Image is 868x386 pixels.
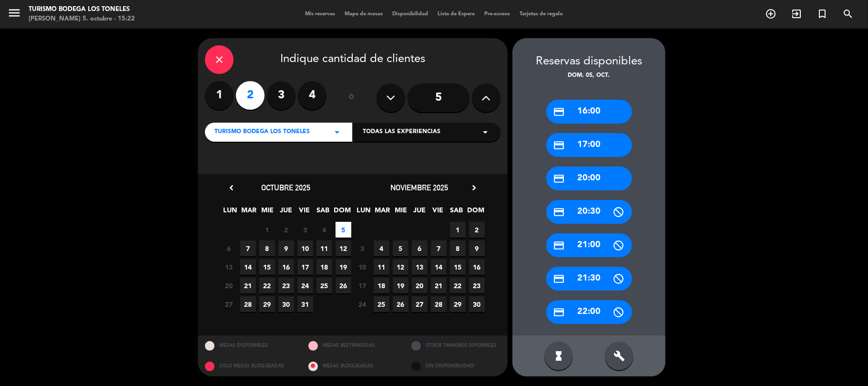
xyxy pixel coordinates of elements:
[297,278,313,293] span: 24
[317,259,332,275] span: 18
[480,11,515,17] span: Pre-acceso
[374,278,389,293] span: 18
[546,267,632,291] div: 21:30
[355,296,370,312] span: 24
[553,139,565,151] i: credit_card
[791,8,802,20] i: exit_to_app
[240,278,256,293] span: 21
[297,205,313,220] span: VIE
[393,296,408,312] span: 26
[469,222,485,238] span: 2
[546,233,632,257] div: 21:00
[259,296,275,312] span: 29
[512,71,665,81] div: dom. 05, oct.
[336,278,351,293] span: 26
[198,356,301,376] div: SOLO MESAS BLOQUEADAS
[29,14,135,24] div: [PERSON_NAME] 5. octubre - 15:22
[297,222,313,238] span: 3
[214,127,310,137] span: Turismo Bodega Los Toneles
[205,45,500,74] div: Indique cantidad de clientes
[450,240,466,256] span: 8
[431,259,447,275] span: 14
[336,259,351,275] span: 19
[300,11,340,17] span: Mis reservas
[240,259,256,275] span: 14
[546,300,632,324] div: 22:00
[223,205,238,220] span: LUN
[553,106,565,118] i: credit_card
[278,278,294,293] span: 23
[278,222,294,238] span: 2
[221,240,237,256] span: 6
[278,259,294,275] span: 16
[412,259,428,275] span: 13
[278,205,294,220] span: JUE
[301,356,405,376] div: MESAS BLOQUEADAS
[301,335,405,356] div: MESAS RESTRINGIDAS
[334,205,350,220] span: DOM
[430,205,446,220] span: VIE
[393,259,408,275] span: 12
[412,240,428,256] span: 6
[336,240,351,256] span: 12
[356,205,372,220] span: LUN
[375,205,390,220] span: MAR
[450,296,466,312] span: 29
[240,296,256,312] span: 28
[262,183,311,192] span: octubre 2025
[259,240,275,256] span: 8
[198,335,301,356] div: MESAS DISPONIBLES
[298,81,327,110] label: 4
[765,8,776,20] i: add_circle_outline
[205,81,234,110] label: 1
[393,278,408,293] span: 19
[7,6,21,20] i: menu
[431,278,447,293] span: 21
[512,52,665,71] div: Reservas disponibles
[226,183,236,193] i: chevron_left
[259,278,275,293] span: 22
[374,296,389,312] span: 25
[450,278,466,293] span: 22
[412,296,428,312] span: 27
[297,296,313,312] span: 31
[317,222,332,238] span: 4
[431,296,447,312] span: 28
[469,183,479,193] i: chevron_right
[221,296,237,312] span: 27
[817,8,828,20] i: turned_in_not
[433,11,480,17] span: Lista de Espera
[260,205,276,220] span: MIE
[469,278,485,293] span: 23
[431,240,447,256] span: 7
[553,350,564,362] i: hourglass_full
[553,240,565,251] i: credit_card
[374,259,389,275] span: 11
[450,222,466,238] span: 1
[450,259,466,275] span: 15
[259,222,275,238] span: 1
[404,335,508,356] div: OTROS TAMAÑOS DIPONIBLES
[278,296,294,312] span: 30
[393,240,408,256] span: 5
[7,6,21,23] button: menu
[331,126,343,138] i: arrow_drop_down
[480,126,491,138] i: arrow_drop_down
[553,173,565,185] i: credit_card
[355,240,370,256] span: 3
[355,278,370,293] span: 17
[553,306,565,318] i: credit_card
[221,259,237,275] span: 13
[388,11,433,17] span: Disponibilidad
[469,240,485,256] span: 9
[240,240,256,256] span: 7
[842,8,854,20] i: search
[241,205,257,220] span: MAR
[340,11,388,17] span: Mapa de mesas
[553,273,565,285] i: credit_card
[297,259,313,275] span: 17
[267,81,296,110] label: 3
[374,240,389,256] span: 4
[393,205,409,220] span: MIE
[316,205,331,220] span: SAB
